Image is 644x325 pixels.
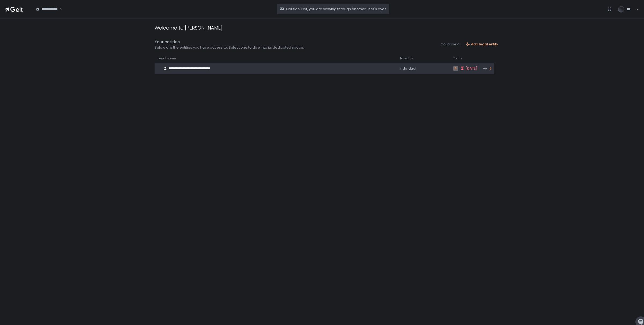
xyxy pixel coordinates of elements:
button: Add legal entity [466,42,498,47]
div: Your entities [155,39,304,45]
span: To do [453,56,462,60]
span: Taxed as [400,56,414,60]
span: Caution: Naf, you are viewing through another user's eyes [286,7,386,12]
button: Collapse all [441,42,461,47]
div: Individual [400,66,447,71]
div: Welcome to [PERSON_NAME] [155,24,222,31]
div: Below are the entities you have access to. Select one to dive into its dedicated space. [155,45,304,50]
div: Search for option [32,3,63,15]
span: Legal name [158,56,176,60]
span: [DATE] [466,66,477,71]
span: 6 [453,66,458,71]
